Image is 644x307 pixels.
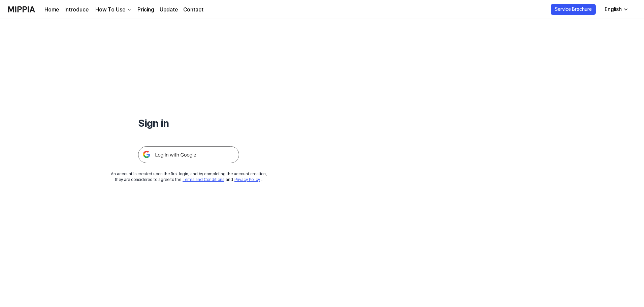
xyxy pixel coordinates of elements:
a: Introduce [64,6,89,14]
a: Contact [183,6,203,14]
div: English [603,5,623,13]
button: English [599,3,633,16]
button: How To Use [94,6,132,14]
div: An account is created upon the first login, and by completing the account creation, they are cons... [111,171,267,183]
a: Home [44,6,59,14]
a: Pricing [137,6,154,14]
div: How To Use [94,6,127,14]
a: Privacy Policy [234,177,260,182]
h1: Sign in [138,116,239,130]
a: Terms and Conditions [183,177,224,182]
a: Update [160,6,178,14]
button: Service Brochure [551,4,596,15]
img: 구글 로그인 버튼 [138,146,239,163]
